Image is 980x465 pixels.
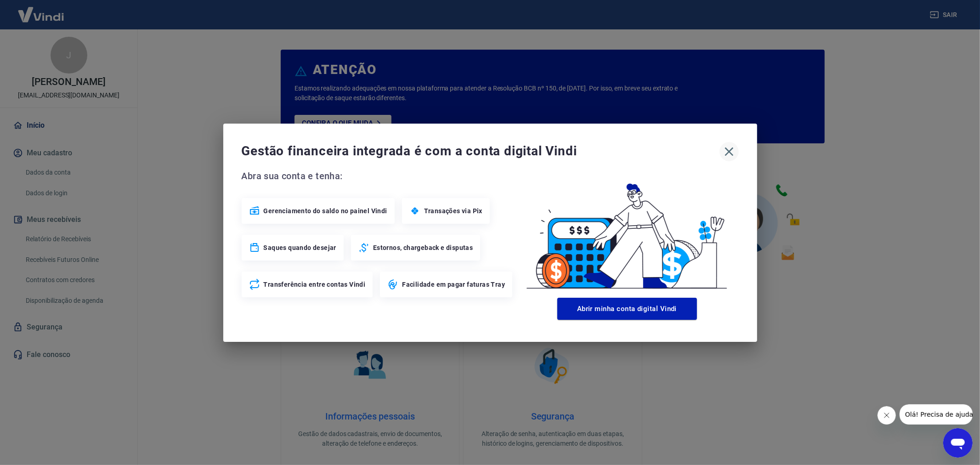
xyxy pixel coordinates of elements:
[242,142,719,160] span: Gestão financeira integrada é com a conta digital Vindi
[6,6,77,14] span: Olá! Precisa de ajuda?
[943,428,973,458] iframe: Botão para abrir a janela de mensagens
[878,406,896,425] iframe: Fechar mensagem
[264,206,387,215] span: Gerenciamento do saldo no painel Vindi
[242,169,515,183] span: Abra sua conta e tenha:
[402,280,505,289] span: Facilidade em pagar faturas Tray
[373,243,473,252] span: Estornos, chargeback e disputas
[424,206,482,215] span: Transações via Pix
[900,404,973,425] iframe: Mensagem da empresa
[264,280,366,289] span: Transferência entre contas Vindi
[515,169,739,294] img: Good Billing
[557,298,697,320] button: Abrir minha conta digital Vindi
[264,243,336,252] span: Saques quando desejar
